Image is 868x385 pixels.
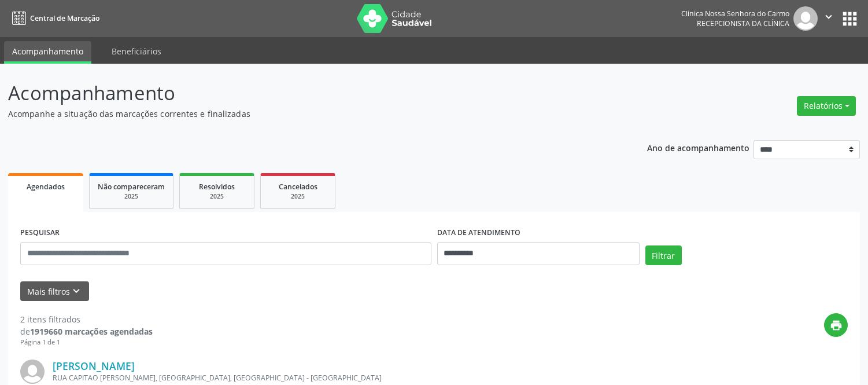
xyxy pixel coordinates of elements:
button: apps [840,9,860,29]
div: Clinica Nossa Senhora do Carmo [681,9,789,19]
a: Acompanhamento [4,41,91,64]
div: 2 itens filtrados [20,313,153,325]
strong: 1919660 marcações agendadas [30,326,153,337]
span: Resolvidos [199,182,235,192]
button: Relatórios [797,96,856,116]
a: Beneficiários [104,41,169,61]
label: DATA DE ATENDIMENTO [437,224,520,242]
button: print [824,313,848,337]
div: de [20,325,153,338]
a: [PERSON_NAME] [53,360,135,372]
p: Acompanhamento [8,79,604,108]
label: PESQUISAR [20,224,60,242]
button: Filtrar [645,245,682,265]
div: RUA CAPITAO [PERSON_NAME], [GEOGRAPHIC_DATA], [GEOGRAPHIC_DATA] - [GEOGRAPHIC_DATA] [53,373,674,383]
i: print [830,319,843,332]
i:  [822,10,835,23]
span: Agendados [27,182,65,192]
div: 2025 [188,192,246,201]
span: Não compareceram [98,182,165,192]
p: Acompanhe a situação das marcações correntes e finalizadas [8,108,604,120]
button: Mais filtroskeyboard_arrow_down [20,281,89,302]
span: Central de Marcação [30,13,99,23]
div: 2025 [269,192,327,201]
div: Página 1 de 1 [20,338,153,347]
img: img [793,6,818,31]
img: img [20,360,45,384]
a: Central de Marcação [8,9,99,28]
span: Recepcionista da clínica [697,19,789,28]
p: Ano de acompanhamento [647,140,749,155]
i: keyboard_arrow_down [70,285,83,298]
div: 2025 [98,192,165,201]
span: Cancelados [279,182,317,192]
button:  [818,6,840,31]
